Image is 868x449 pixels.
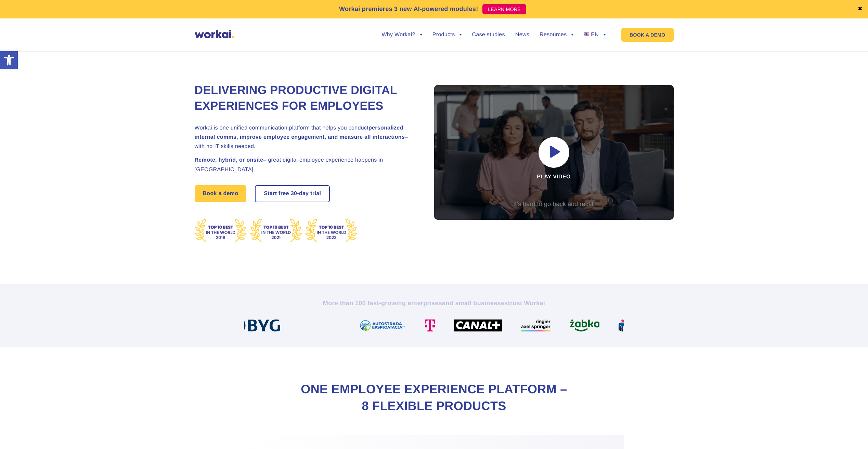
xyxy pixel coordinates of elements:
[434,85,674,220] div: Play video
[195,83,417,114] h1: Delivering Productive Digital Experiences for Employees
[256,186,329,202] a: Start free30-daytrial
[339,4,478,14] p: Workai premieres 3 new AI-powered modules!
[195,157,263,163] strong: Remote, hybrid, or onsite
[858,6,863,12] a: ✖
[442,300,508,307] i: and small businesses
[540,32,573,38] a: Resources
[195,155,417,174] h2: – great digital employee experience happens in [GEOGRAPHIC_DATA].
[195,185,247,202] a: Book a demo
[482,4,526,14] a: LEARN MORE
[432,32,462,38] a: Products
[297,381,571,414] h2: One Employee Experience Platform – 8 flexible products
[244,299,624,307] h2: More than 100 fast-growing enterprises trust Workai
[515,32,529,38] a: News
[591,32,599,38] span: EN
[621,28,673,42] a: BOOK A DEMO
[472,32,505,38] a: Case studies
[195,123,417,151] h2: Workai is one unified communication platform that helps you conduct – with no IT skills needed.
[381,32,422,38] a: Why Workai?
[291,191,309,196] i: 30-day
